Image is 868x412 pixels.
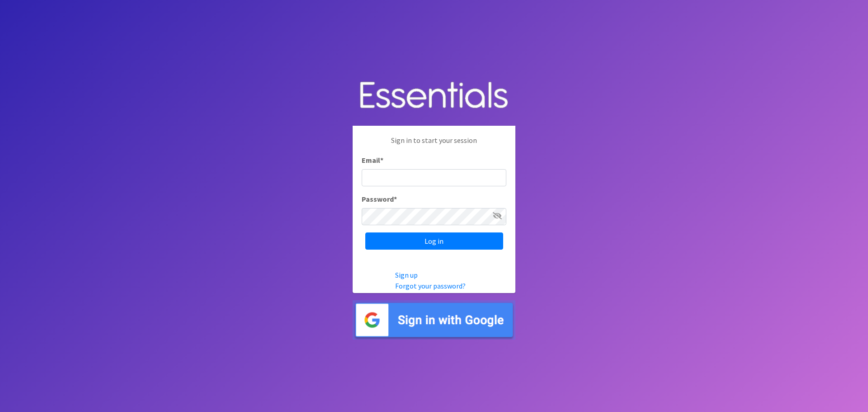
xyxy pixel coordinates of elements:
[353,72,515,119] img: Human Essentials
[395,281,466,290] a: Forgot your password?
[353,300,515,340] img: Sign in with Google
[362,155,383,166] label: Email
[380,156,383,165] abbr: required
[362,194,397,204] label: Password
[365,232,503,250] input: Log in
[395,270,418,279] a: Sign up
[362,135,506,155] p: Sign in to start your session
[394,194,397,204] abbr: required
